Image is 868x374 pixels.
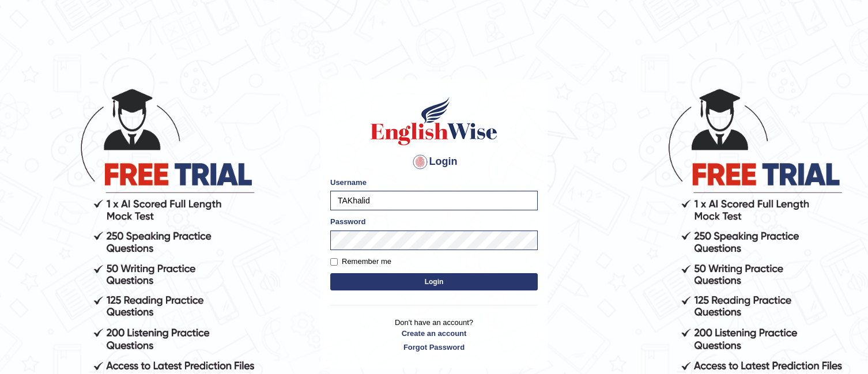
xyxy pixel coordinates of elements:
[330,258,338,266] input: Remember me
[330,317,538,353] p: Don't have an account?
[330,216,365,227] label: Password
[330,328,538,339] a: Create an account
[330,177,367,188] label: Username
[330,342,538,353] a: Forgot Password
[330,273,538,290] button: Login
[330,153,538,171] h4: Login
[330,256,391,267] label: Remember me
[368,95,500,147] img: Logo of English Wise sign in for intelligent practice with AI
